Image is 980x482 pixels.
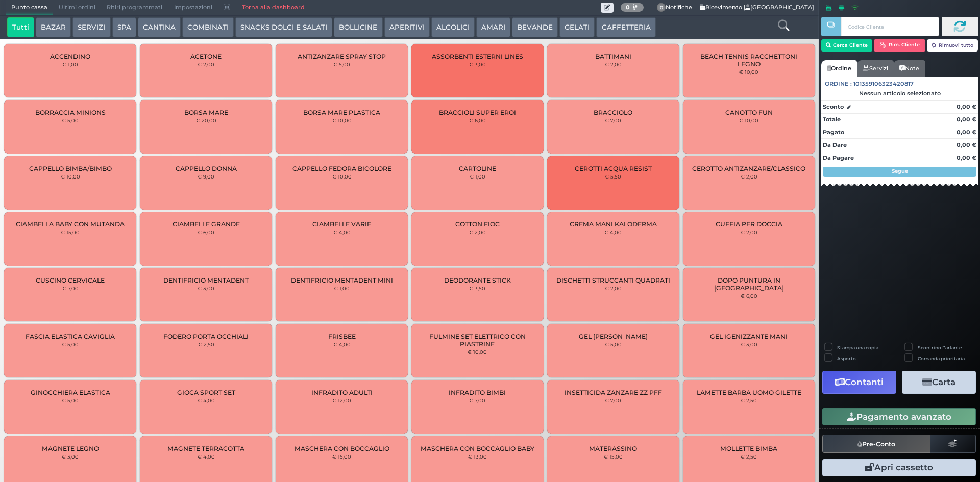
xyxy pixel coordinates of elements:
strong: Totale [823,116,841,123]
span: BRACCIOLO [594,109,632,116]
span: DENTIFRICIO MENTADENT [163,276,249,284]
small: € 15,00 [332,453,351,460]
span: BATTIMANI [595,53,631,60]
span: DOPO PUNTURA IN [GEOGRAPHIC_DATA] [691,276,806,292]
strong: Segue [892,168,908,174]
span: Ritiri programmati [101,1,168,15]
small: € 7,00 [62,285,79,291]
span: MASCHERA CON BOCCAGLIO BABY [421,445,534,452]
small: € 5,00 [62,397,79,403]
small: € 3,00 [62,453,79,460]
small: € 5,00 [62,117,79,123]
small: € 7,00 [469,397,485,403]
span: GEL [PERSON_NAME] [579,333,648,340]
small: € 3,00 [741,341,757,347]
small: € 7,00 [605,397,621,403]
small: € 4,00 [198,453,215,460]
strong: 0,00 € [957,154,976,161]
small: € 13,00 [468,453,487,460]
button: Pagamento avanzato [822,408,976,425]
a: Servizi [857,60,894,77]
small: € 15,00 [61,229,80,235]
span: MASCHERA CON BOCCAGLIO [295,445,389,452]
button: SPA [112,17,136,38]
small: € 2,00 [605,285,622,291]
button: Contanti [822,371,896,394]
button: GELATI [559,17,595,38]
strong: Pagato [823,129,844,136]
small: € 10,00 [332,117,352,123]
small: € 5,00 [62,341,79,347]
span: CAPPELLO FEDORA BICOLORE [292,165,391,172]
span: FASCIA ELASTICA CAVIGLIA [26,333,115,340]
button: BEVANDE [512,17,558,38]
strong: 0,00 € [957,116,976,123]
strong: Da Dare [823,141,847,148]
small: € 2,50 [198,341,214,347]
strong: 0,00 € [957,103,976,110]
span: DISCHETTI STRUCCANTI QUADRATI [556,276,670,284]
span: FULMINE SET ELETTRICO CON PIASTRINE [420,333,535,348]
span: BORRACCIA MINIONS [35,109,106,116]
input: Codice Cliente [841,17,939,36]
span: CANOTTO FUN [725,109,773,116]
button: SERVIZI [72,17,110,38]
span: CUFFIA PER DOCCIA [716,220,782,228]
small: € 1,00 [470,173,485,180]
span: MATERASSINO [589,445,637,452]
small: € 4,00 [333,341,351,347]
button: Rim. Cliente [874,39,925,52]
small: € 5,00 [333,61,350,67]
span: FRISBEE [328,333,356,340]
small: € 2,50 [741,397,757,403]
small: € 2,00 [469,229,486,235]
span: LAMETTE BARBA UOMO GILETTE [697,389,801,396]
span: FODERO PORTA OCCHIALI [163,333,249,340]
span: CEROTTI ACQUA RESIST [575,165,652,172]
small: € 5,00 [605,341,622,347]
small: € 2,00 [605,61,622,67]
span: BORSA MARE PLASTICA [303,109,380,116]
a: Note [894,60,925,77]
span: ASSORBENTI ESTERNI LINES [432,53,523,60]
small: € 3,50 [469,285,485,291]
button: CANTINA [138,17,181,38]
small: € 2,00 [741,173,757,180]
span: CUSCINO CERVICALE [36,276,105,284]
small: € 2,00 [198,61,214,67]
button: Rimuovi tutto [927,39,978,52]
small: € 4,00 [333,229,351,235]
button: APERITIVI [384,17,430,38]
button: AMARI [476,17,510,38]
button: BOLLICINE [334,17,382,38]
span: GEL IGENIZZANTE MANI [710,333,788,340]
span: 0 [657,3,666,12]
span: GIOCA SPORT SET [177,389,235,396]
label: Asporto [837,355,856,362]
strong: 0,00 € [957,129,976,136]
span: CAPPELLO BIMBA/BIMBO [29,165,112,172]
small: € 5,50 [605,173,621,180]
label: Comanda prioritaria [918,355,965,362]
span: Ultimi ordini [53,1,101,15]
small: € 10,00 [739,69,758,75]
small: € 2,00 [741,229,757,235]
small: € 1,00 [334,285,350,291]
small: € 3,00 [469,61,486,67]
small: € 10,00 [468,349,487,355]
span: 101359106323420817 [853,80,914,88]
small: € 2,50 [741,453,757,460]
small: € 4,00 [198,397,215,403]
button: CAFFETTERIA [596,17,655,38]
span: ANTIZANZARE SPRAY STOP [298,53,386,60]
small: € 20,00 [196,117,216,123]
small: € 6,00 [198,229,214,235]
span: CIAMBELLE VARIE [312,220,371,228]
span: MOLLETTE BIMBA [720,445,777,452]
span: Impostazioni [168,1,218,15]
small: € 15,00 [604,453,623,460]
small: € 10,00 [332,173,352,180]
button: SNACKS DOLCI E SALATI [235,17,332,38]
span: INSETTICIDA ZANZARE ZZ PFF [565,389,662,396]
b: 0 [626,4,630,11]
